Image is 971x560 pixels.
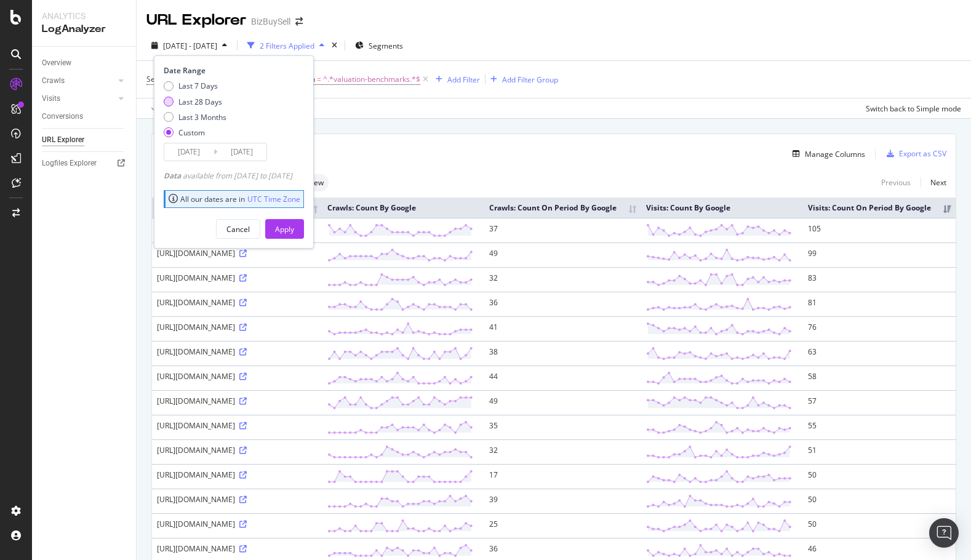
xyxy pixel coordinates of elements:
a: Visits [42,92,115,105]
div: Custom [178,127,205,138]
div: [URL][DOMAIN_NAME] [157,297,318,308]
span: Segments: Resource Page [146,74,236,84]
input: Start Date [164,143,214,161]
button: Segments [350,36,408,55]
td: 49 [484,242,641,267]
div: [URL][DOMAIN_NAME] [157,346,318,357]
div: Analytics [42,10,126,22]
div: Switch back to Simple mode [866,103,961,114]
button: Cancel [216,219,260,239]
button: Apply [146,98,182,118]
div: [URL][DOMAIN_NAME] [157,371,318,382]
td: 38 [484,341,641,366]
span: Segments [369,41,403,51]
div: Last 28 Days [164,97,226,107]
td: 81 [803,292,956,316]
td: 32 [484,267,641,292]
div: times [329,39,340,52]
button: Switch back to Simple mode [861,98,961,118]
div: URL Explorer [42,134,84,146]
div: LogAnalyzer [42,22,126,36]
div: [URL][DOMAIN_NAME] [157,322,318,332]
div: Last 7 Days [164,81,226,91]
div: Open Intercom Messenger [929,518,959,548]
div: URL Explorer [146,10,246,31]
div: arrow-right-arrow-left [295,17,303,26]
th: Visits: Count On Period By Google: activate to sort column ascending [803,198,956,218]
a: Overview [42,57,127,70]
div: [URL][DOMAIN_NAME] [157,494,318,505]
div: Last 7 Days [178,81,218,91]
a: URL Explorer [42,134,127,146]
td: 50 [803,464,956,489]
td: 99 [803,242,956,267]
div: [URL][DOMAIN_NAME] [157,273,318,283]
td: 58 [803,366,956,390]
td: 32 [484,439,641,464]
a: Crawls [42,74,115,87]
a: Next [921,174,946,191]
div: Custom [164,127,226,138]
th: Full URL: activate to sort column ascending [152,198,322,218]
td: 83 [803,267,956,292]
td: 36 [484,292,641,316]
td: 25 [484,513,641,538]
td: 41 [484,316,641,341]
td: 50 [803,489,956,513]
td: 51 [803,439,956,464]
button: Export as CSV [882,144,946,164]
div: Logfiles Explorer [42,157,97,170]
th: Visits: Count By Google [641,198,803,218]
td: 44 [484,366,641,390]
div: [URL][DOMAIN_NAME] [157,543,318,554]
td: 63 [803,341,956,366]
button: Apply [265,219,304,239]
td: 17 [484,464,641,489]
div: Last 3 Months [164,112,226,122]
td: 76 [803,316,956,341]
td: 39 [484,489,641,513]
th: Crawls: Count On Period By Google: activate to sort column ascending [484,198,641,218]
div: available from [DATE] to [DATE] [164,170,292,181]
button: [DATE] - [DATE] [146,36,232,55]
div: Last 28 Days [178,97,222,107]
td: 50 [803,513,956,538]
button: Manage Columns [788,146,865,161]
span: ^.*valuation-benchmarks.*$ [323,71,420,88]
input: End Date [217,143,266,161]
button: 2 Filters Applied [242,36,329,55]
td: 35 [484,415,641,439]
div: Visits [42,92,60,105]
div: Manage Columns [805,149,865,159]
div: Last 3 Months [178,112,226,122]
div: Add Filter [447,74,480,85]
div: [URL][DOMAIN_NAME] [157,519,318,529]
div: Cancel [226,224,250,234]
a: Logfiles Explorer [42,157,127,170]
span: Data [164,170,183,181]
span: = [317,74,321,84]
div: [URL][DOMAIN_NAME] [157,420,318,431]
div: Overview [42,57,71,70]
td: 49 [484,390,641,415]
button: Add Filter [431,72,480,87]
span: [DATE] - [DATE] [163,41,217,51]
button: Add Filter Group [485,72,558,87]
div: [URL][DOMAIN_NAME] [157,248,318,258]
div: 2 Filters Applied [260,41,314,51]
div: Conversions [42,110,83,123]
th: Crawls: Count By Google [322,198,484,218]
a: UTC Time Zone [247,194,300,204]
div: [URL][DOMAIN_NAME] [157,445,318,455]
div: [URL][DOMAIN_NAME] [157,396,318,406]
td: 105 [803,218,956,242]
div: Add Filter Group [502,74,558,85]
div: Date Range [164,65,301,76]
div: Export as CSV [899,148,946,159]
div: BizBuySell [251,15,290,28]
td: 55 [803,415,956,439]
div: Apply [275,224,294,234]
td: 57 [803,390,956,415]
div: Crawls [42,74,65,87]
a: Conversions [42,110,127,123]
